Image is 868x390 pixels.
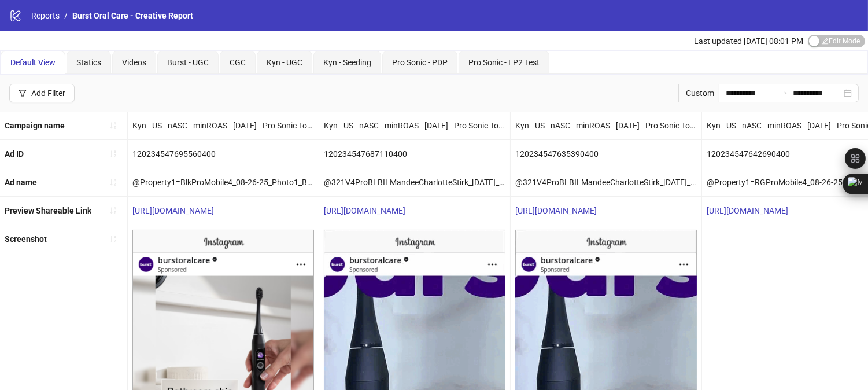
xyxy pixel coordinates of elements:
a: [URL][DOMAIN_NAME] [515,206,597,215]
span: sort-ascending [109,150,117,158]
span: filter [19,89,27,97]
div: Add Filter [31,89,65,98]
div: Custom [678,84,719,102]
div: Kyn - US - nASC - minROAS - [DATE] - Pro Sonic Toothbrush - LP2 [319,112,510,139]
a: [URL][DOMAIN_NAME] [132,206,214,215]
div: Kyn - US - nASC - minROAS - [DATE] - Pro Sonic Toothbrush - PDP [511,112,701,139]
span: sort-ascending [109,235,117,243]
div: Kyn - US - nASC - minROAS - [DATE] - Pro Sonic Toothbrush - LP2 [128,112,319,139]
span: Pro Sonic - PDP [392,58,448,67]
span: Burst - UGC [167,58,209,67]
span: sort-ascending [109,178,117,186]
li: / [64,9,68,22]
span: CGC [230,58,246,67]
div: 120234547695560400 [128,140,319,168]
a: Reports [29,9,62,22]
div: 120234547635390400 [511,140,701,168]
span: Kyn - Seeding [323,58,371,67]
b: Ad ID [5,149,24,159]
span: sort-ascending [109,122,117,130]
div: @321V4ProBLBILMandeeCharlotteStirk_[DATE]_Video1_Brand_Testimonial_ProSonicToothBrush_BurstOralCa... [319,168,510,196]
a: [URL][DOMAIN_NAME] [707,206,788,215]
b: Preview Shareable Link [5,206,91,215]
span: Videos [122,58,146,67]
span: Statics [76,58,101,67]
button: Add Filter [9,84,75,102]
a: [URL][DOMAIN_NAME] [324,206,405,215]
b: Screenshot [5,234,47,244]
span: swap-right [779,89,788,98]
span: Default View [10,58,56,67]
div: @Property1=BlkProMobile4_08-26-25_Photo1_Brand_Review_ProSonicToothbrush_BurstOralCare_ [128,168,319,196]
span: sort-ascending [109,207,117,215]
span: Kyn - UGC [267,58,302,67]
span: Last updated [DATE] 08:01 PM [694,36,803,46]
b: Campaign name [5,121,65,130]
div: @321V4ProBLBILMandeeCharlotteStirk_[DATE]_Video1_Brand_Testimonial_ProSonicToothBrush_BurstOralCa... [511,168,701,196]
b: Ad name [5,178,37,187]
div: 120234547687110400 [319,140,510,168]
span: Pro Sonic - LP2 Test [468,58,540,67]
span: to [779,89,788,98]
span: Burst Oral Care - Creative Report [72,11,193,20]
